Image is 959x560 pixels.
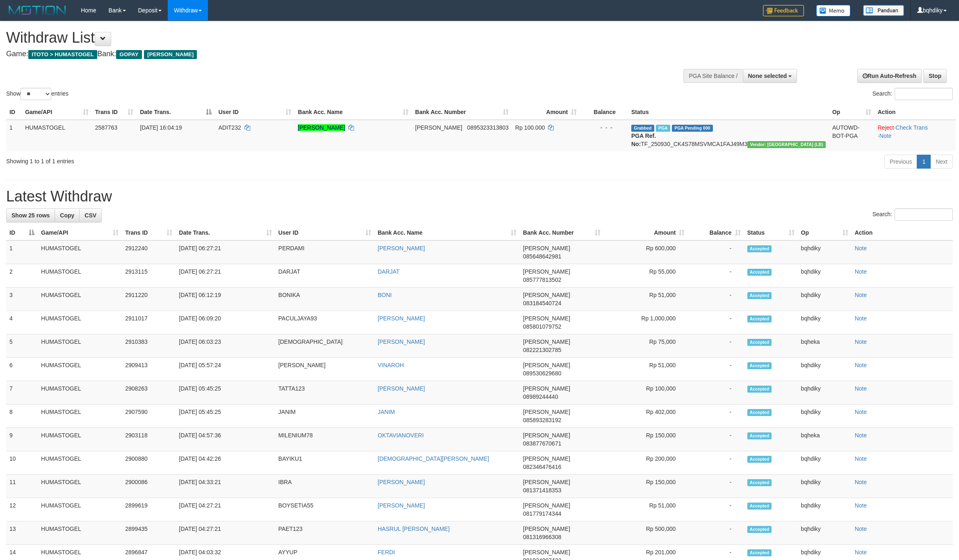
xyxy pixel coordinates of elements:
[688,498,744,521] td: -
[604,288,688,311] td: Rp 51,000
[38,475,122,498] td: HUMASTOGEL
[176,240,275,264] td: [DATE] 06:27:21
[656,125,670,132] span: Marked by bqhmonica
[747,339,772,346] span: Accepted
[747,245,772,252] span: Accepted
[798,311,852,334] td: bqhdiky
[875,105,956,120] th: Action
[798,381,852,405] td: bqhdiky
[523,245,570,251] span: [PERSON_NAME]
[122,358,176,381] td: 2909413
[6,381,38,405] td: 7
[895,88,953,100] input: Search:
[6,105,22,120] th: ID
[38,521,122,545] td: HUMASTOGEL
[176,225,275,240] th: Date Trans.: activate to sort column ascending
[688,451,744,475] td: -
[855,409,867,415] a: Note
[467,124,509,131] span: Copy 0895323313803 to clipboard
[38,288,122,311] td: HUMASTOGEL
[523,347,561,353] span: Copy 082221302785 to clipboard
[688,428,744,451] td: -
[798,225,852,240] th: Op: activate to sort column ascending
[38,428,122,451] td: HUMASTOGEL
[523,502,570,509] span: [PERSON_NAME]
[122,288,176,311] td: 2911220
[6,358,38,381] td: 6
[923,69,947,83] a: Stop
[604,521,688,545] td: Rp 500,000
[6,405,38,428] td: 8
[415,124,462,131] span: [PERSON_NAME]
[884,155,917,169] a: Previous
[604,334,688,358] td: Rp 75,000
[412,105,512,120] th: Bank Acc. Number: activate to sort column ascending
[523,362,570,368] span: [PERSON_NAME]
[378,338,425,345] a: [PERSON_NAME]
[79,208,102,222] a: CSV
[747,386,772,393] span: Accepted
[275,475,374,498] td: IBRA
[378,455,489,462] a: [DEMOGRAPHIC_DATA][PERSON_NAME]
[631,133,656,147] b: PGA Ref. No:
[38,358,122,381] td: HUMASTOGEL
[295,105,412,120] th: Bank Acc. Name: activate to sort column ascending
[6,188,953,205] h1: Latest Withdraw
[122,381,176,405] td: 2908263
[523,440,561,447] span: Copy 083877670671 to clipboard
[523,487,561,494] span: Copy 081371418353 to clipboard
[744,225,798,240] th: Status: activate to sort column ascending
[688,311,744,334] td: -
[11,212,50,219] span: Show 25 rows
[22,120,92,151] td: HUMASTOGEL
[688,334,744,358] td: -
[583,123,625,132] div: - - -
[176,358,275,381] td: [DATE] 05:57:24
[855,479,867,485] a: Note
[688,475,744,498] td: -
[523,432,570,439] span: [PERSON_NAME]
[378,432,424,439] a: OKTAVIANOVERI
[683,69,742,83] div: PGA Site Balance /
[378,315,425,322] a: [PERSON_NAME]
[176,334,275,358] td: [DATE] 06:03:23
[523,409,570,415] span: [PERSON_NAME]
[38,240,122,264] td: HUMASTOGEL
[743,69,797,83] button: None selected
[872,88,953,100] label: Search:
[523,315,570,322] span: [PERSON_NAME]
[855,315,867,322] a: Note
[38,498,122,521] td: HUMASTOGEL
[798,451,852,475] td: bqhdiky
[798,334,852,358] td: bqheka
[215,105,295,120] th: User ID: activate to sort column ascending
[604,475,688,498] td: Rp 150,000
[523,534,561,540] span: Copy 081316966308 to clipboard
[122,240,176,264] td: 2912240
[378,385,425,392] a: [PERSON_NAME]
[122,498,176,521] td: 2899619
[378,502,425,509] a: [PERSON_NAME]
[38,334,122,358] td: HUMASTOGEL
[144,50,197,59] span: [PERSON_NAME]
[6,428,38,451] td: 9
[374,225,520,240] th: Bank Acc. Name: activate to sort column ascending
[747,456,772,463] span: Accepted
[688,405,744,428] td: -
[878,124,894,131] a: Reject
[855,455,867,462] a: Note
[122,225,176,240] th: Trans ID: activate to sort column ascending
[748,73,787,79] span: None selected
[747,315,772,322] span: Accepted
[137,105,215,120] th: Date Trans.: activate to sort column descending
[604,451,688,475] td: Rp 200,000
[6,225,38,240] th: ID: activate to sort column descending
[6,334,38,358] td: 5
[378,409,395,415] a: JANIM
[855,526,867,532] a: Note
[604,428,688,451] td: Rp 150,000
[688,264,744,288] td: -
[747,362,772,369] span: Accepted
[798,521,852,545] td: bqhdiky
[747,526,772,533] span: Accepted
